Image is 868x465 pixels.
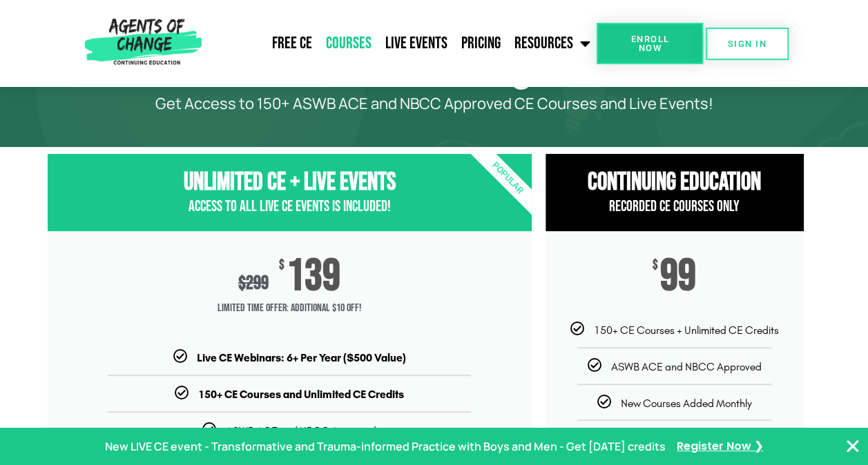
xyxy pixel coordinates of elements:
[226,424,376,437] span: ASWB ACE and NBCC Approved
[189,197,391,216] span: Access to All Live CE Events Is Included!
[706,28,789,60] a: SIGN IN
[318,26,378,61] a: Courses
[619,34,681,52] span: Enroll Now
[660,259,696,295] span: 99
[507,26,597,61] a: Resources
[105,437,666,457] p: New LIVE CE event - Transformative and Trauma-informed Practice with Boys and Men - Get [DATE] cr...
[264,26,318,61] a: Free CE
[594,324,779,337] span: 150+ CE Courses + Unlimited CE Credits
[197,351,406,364] b: Live CE Webinars: 6+ Per Year ($500 Value)
[728,39,766,48] span: SIGN IN
[597,23,703,64] a: Enroll Now
[611,360,762,373] span: ASWB ACE and NBCC Approved
[207,26,597,61] nav: Menu
[454,26,507,61] a: Pricing
[238,272,246,295] span: $
[609,197,740,216] span: Recorded CE Courses Only
[653,259,658,273] span: $
[198,388,404,401] b: 150+ CE Courses and Unlimited CE Credits
[287,259,340,295] span: 139
[238,272,269,295] div: 299
[48,168,532,197] h3: Unlimited CE + Live Events
[677,437,763,457] a: Register Now ❯
[48,295,532,322] span: Limited Time Offer: Additional $10 OFF!
[378,26,454,61] a: Live Events
[845,438,861,455] button: Close Banner
[621,397,752,410] span: New Courses Added Monthly
[279,259,284,273] span: $
[96,95,773,112] p: Get Access to 150+ ASWB ACE and NBCC Approved CE Courses and Live Events!
[546,168,804,197] h3: Continuing Education
[427,99,587,258] div: Popular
